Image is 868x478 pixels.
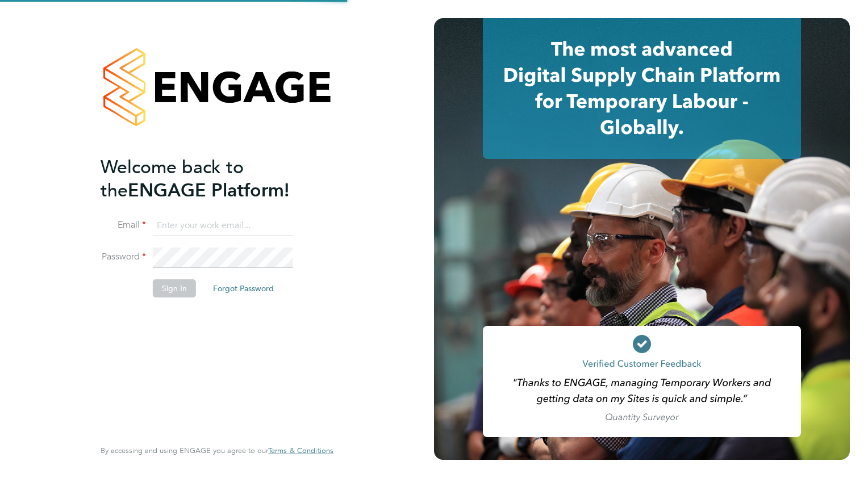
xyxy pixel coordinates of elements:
h2: ENGAGE Platform! [101,156,322,202]
label: Email [101,219,146,231]
input: Enter your work email... [153,216,293,236]
span: Welcome back to the [101,156,244,202]
label: Password [101,251,146,263]
button: Forgot Password [204,279,283,297]
span: Terms & Conditions [268,446,333,455]
span: By accessing and using ENGAGE you agree to our [101,446,333,455]
button: Sign In [153,279,196,297]
a: Terms & Conditions [268,446,333,455]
